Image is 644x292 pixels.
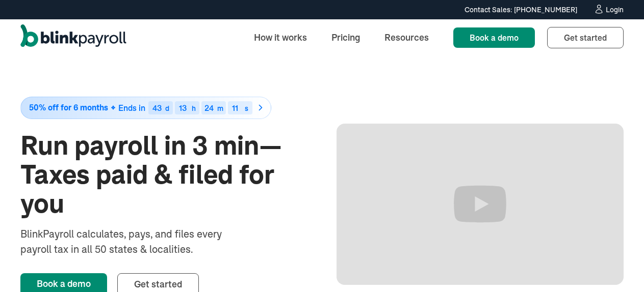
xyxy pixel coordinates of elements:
span: Ends in [118,103,145,113]
span: 50% off for 6 months [29,103,108,112]
span: 11 [232,103,238,113]
div: Login [606,6,624,13]
a: Book a demo [453,27,535,48]
a: Get started [547,27,624,48]
div: s [245,105,248,112]
span: Get started [134,278,182,290]
div: h [192,105,196,112]
div: d [165,105,169,112]
div: Contact Sales: [PHONE_NUMBER] [465,5,577,15]
a: How it works [246,26,315,48]
span: 13 [179,103,187,113]
iframe: Chat Widget [474,182,644,292]
a: Pricing [323,26,368,48]
span: 43 [152,103,162,113]
span: Get started [564,33,607,43]
div: m [217,105,223,112]
a: 50% off for 6 monthsEnds in43d13h24m11s [20,97,308,119]
span: 24 [204,103,214,113]
iframe: Run Payroll in 3 min with BlinkPayroll [337,124,624,285]
a: home [20,24,126,51]
h1: Run payroll in 3 min—Taxes paid & filed for you [20,131,308,219]
a: Resources [376,26,437,48]
div: BlinkPayroll calculates, pays, and files every payroll tax in all 50 states & localities. [20,226,249,257]
a: Login [594,4,624,15]
span: Book a demo [470,33,519,43]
